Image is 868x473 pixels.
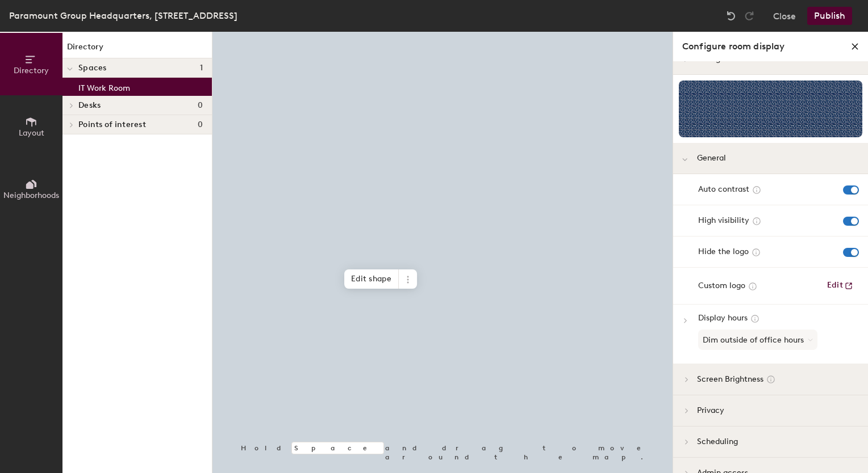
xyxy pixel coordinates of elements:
[78,80,130,93] p: IT Work Room
[698,216,749,226] span: High visibility
[823,277,859,295] button: Edit
[725,10,737,22] img: Undo
[78,64,107,73] span: Spaces
[198,101,203,110] span: 0
[773,7,796,25] button: Close
[688,404,724,417] span: Privacy
[3,191,59,200] span: Neighborhoods
[19,128,44,138] span: Layout
[688,152,726,164] span: General
[9,9,237,23] div: Paramount Group Headquarters, [STREET_ADDRESS]
[698,313,748,323] span: Display hours
[688,373,763,386] span: Screen Brightness
[698,184,749,195] span: Auto contrast
[850,42,859,51] svg: close policies
[14,66,49,75] span: Directory
[679,81,862,137] img: The device background for the space IT Work Room
[807,7,852,25] button: Publish
[698,330,817,350] button: Dim outside of office hours
[698,247,749,257] span: Hide the logo
[688,436,738,448] span: Scheduling
[698,281,745,291] span: Custom logo
[200,64,203,73] span: 1
[62,41,212,58] h1: Directory
[682,41,785,52] h5: Configure room display
[78,120,146,129] span: Points of interest
[198,120,203,129] span: 0
[78,101,101,110] span: Desks
[744,10,755,22] img: Redo
[344,269,399,289] span: Edit shape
